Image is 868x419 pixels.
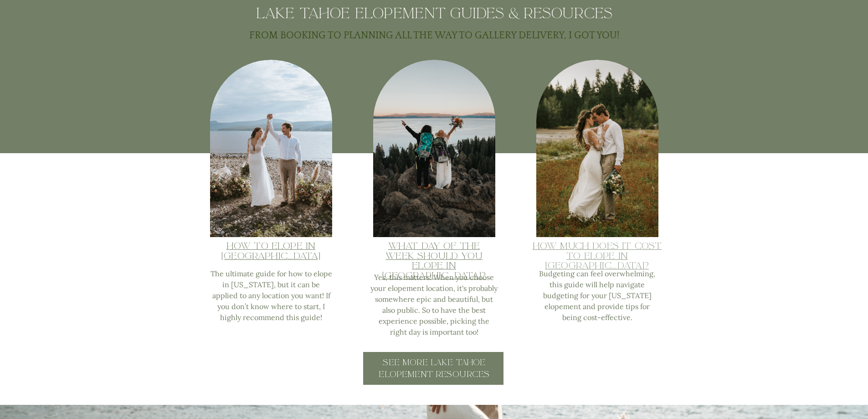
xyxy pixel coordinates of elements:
[370,272,498,342] p: Yes, this matters! When you choose your elopement location, it's probably somewhere epic and beau...
[196,30,672,44] h3: from booking to planning all the way to gallery delivery, I got you!
[221,240,320,262] a: How to Elope in [GEOGRAPHIC_DATA]
[363,357,506,379] a: SEE MORE Lake Tahoe ELOPEMENT RESOURCES
[536,268,658,328] p: Budgeting can feel overwhelming, this guide will help navigate budgeting for your [US_STATE] elop...
[533,240,662,271] a: How Much does it Cost to Elope in [GEOGRAPHIC_DATA]?
[382,240,486,281] a: What day of the week should you elope in [GEOGRAPHIC_DATA]?
[209,268,334,328] p: The ultimate guide for how to elope in [US_STATE], but it can be applied to any location you want...
[198,6,671,30] h2: Lake Tahoe elopement guides & Resources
